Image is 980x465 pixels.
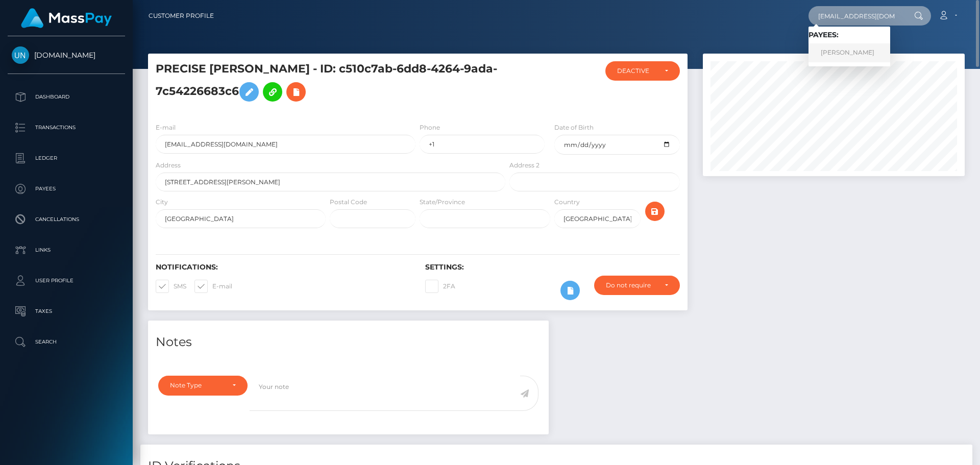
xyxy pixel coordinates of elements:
a: Taxes [8,299,125,324]
label: SMS [156,280,186,293]
img: MassPay Logo [21,8,112,28]
p: Dashboard [12,89,121,105]
a: Links [8,237,125,263]
label: Address 2 [509,161,540,170]
label: Postal Code [330,198,367,207]
a: Payees [8,176,125,202]
p: Search [12,334,121,350]
label: 2FA [425,280,455,293]
div: Note Type [170,381,224,389]
div: Do not require [606,281,656,289]
input: Search... [808,6,904,26]
p: Links [12,242,121,258]
p: Transactions [12,120,121,135]
label: Date of Birth [554,123,594,132]
p: User Profile [12,273,121,288]
label: Country [554,198,580,207]
a: Search [8,329,125,355]
p: Cancellations [12,212,121,227]
label: E-mail [194,280,232,293]
a: Transactions [8,115,125,140]
h6: Settings: [425,263,679,272]
label: Address [156,161,181,170]
button: Do not require [594,276,680,295]
h6: Payees: [808,31,890,39]
label: E-mail [156,123,176,132]
a: [PERSON_NAME] [808,43,890,62]
label: City [156,198,168,207]
label: State/Province [420,198,465,207]
span: [DOMAIN_NAME] [8,51,125,60]
a: Cancellations [8,207,125,232]
h6: Notifications: [156,263,410,272]
h4: Notes [156,333,541,351]
a: User Profile [8,268,125,293]
div: DEACTIVE [617,67,656,75]
h5: PRECISE [PERSON_NAME] - ID: c510c7ab-6dd8-4264-9ada-7c54226683c6 [156,61,500,107]
p: Taxes [12,304,121,319]
p: Payees [12,181,121,197]
a: Dashboard [8,84,125,110]
label: Phone [420,123,440,132]
img: Unlockt.me [12,46,29,64]
a: Customer Profile [149,5,214,27]
p: Ledger [12,151,121,166]
button: DEACTIVE [605,61,680,81]
button: Note Type [158,376,248,395]
a: Ledger [8,145,125,171]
